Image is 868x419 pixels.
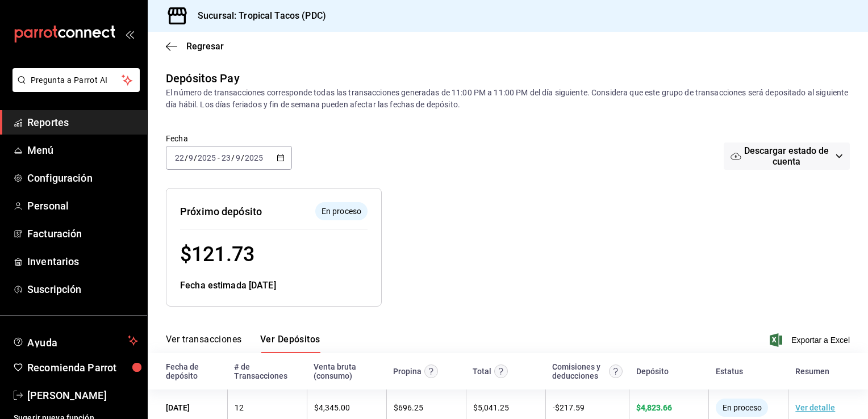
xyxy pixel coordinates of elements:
span: Facturación [27,226,138,241]
div: Comisiones y deducciones [552,362,606,380]
div: Fecha de depósito [166,362,220,380]
input: -- [188,153,194,162]
span: $ 4,823.66 [636,403,672,412]
span: Regresar [186,41,224,52]
div: Depósito [636,367,669,376]
span: / [185,153,188,162]
div: Fecha estimada [DATE] [180,279,368,292]
div: El depósito aún no se ha enviado a tu cuenta bancaria. [315,202,368,220]
input: -- [221,153,231,162]
span: $ 5,041.25 [473,403,509,412]
span: Suscripción [27,282,138,297]
span: - [218,153,220,162]
button: Ver Depósitos [260,334,320,353]
span: - $ 217.59 [553,403,585,412]
div: # de Transacciones [234,362,300,380]
span: / [231,153,235,162]
span: Ayuda [27,334,123,347]
input: -- [174,153,185,162]
div: Total [473,367,491,376]
svg: Contempla comisión de ventas y propinas, IVA, cancelaciones y devoluciones. [609,364,623,378]
div: Resumen [795,367,829,376]
span: $ 4,345.00 [314,403,350,412]
span: [PERSON_NAME] [27,388,138,403]
button: Regresar [166,41,224,52]
div: El número de transacciones corresponde todas las transacciones generadas de 11:00 PM a 11:00 PM d... [166,87,850,111]
div: Propina [393,367,422,376]
input: ---- [197,153,216,162]
span: Recomienda Parrot [27,360,138,375]
span: Reportes [27,115,138,130]
span: $ 696.25 [394,403,423,412]
div: Próximo depósito [180,204,262,219]
svg: Las propinas mostradas excluyen toda configuración de retención. [424,364,438,378]
button: Exportar a Excel [772,333,850,347]
span: En proceso [718,403,766,412]
button: Ver transacciones [166,334,242,353]
h3: Sucursal: Tropical Tacos (PDC) [189,9,326,23]
input: ---- [244,153,264,162]
span: Personal [27,198,138,213]
span: / [194,153,197,162]
span: Descargar estado de cuenta [741,145,831,167]
span: Configuración [27,170,138,186]
div: navigation tabs [166,334,320,353]
button: Descargar estado de cuenta [724,143,850,170]
span: $ 121.73 [180,242,254,266]
button: Pregunta a Parrot AI [12,68,140,92]
div: Venta bruta (consumo) [314,362,379,380]
svg: Este monto equivale al total de la venta más otros abonos antes de aplicar comisión e IVA. [494,364,508,378]
div: Estatus [716,367,743,376]
div: El depósito aún no se ha enviado a tu cuenta bancaria. [716,399,768,417]
span: Menú [27,143,138,158]
label: Fecha [166,135,292,143]
span: / [241,153,244,162]
a: Pregunta a Parrot AI [8,82,140,94]
span: Inventarios [27,254,138,269]
div: Depósitos Pay [166,70,240,87]
span: Pregunta a Parrot AI [31,74,122,86]
a: Ver detalle [795,403,835,412]
input: -- [235,153,241,162]
button: open_drawer_menu [125,30,134,39]
span: En proceso [317,206,366,217]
